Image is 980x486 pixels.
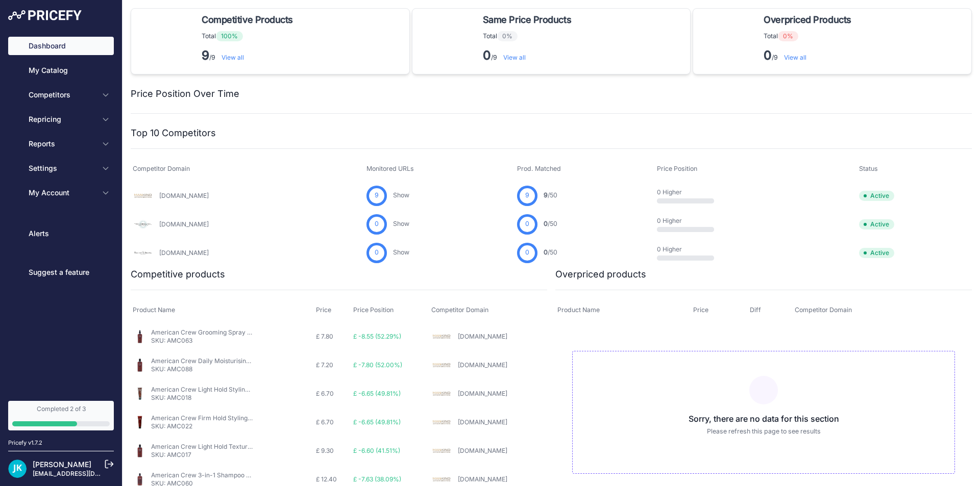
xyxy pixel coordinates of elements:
p: /9 [483,47,575,64]
span: Reports [29,139,95,149]
button: Competitors [8,86,114,104]
span: Diff [750,306,761,314]
a: [DOMAIN_NAME] [458,475,507,483]
a: View all [784,54,806,61]
p: SKU: AMC088 [151,365,253,373]
span: 0% [497,31,518,41]
button: Repricing [8,110,114,129]
p: SKU: AMC017 [151,451,253,459]
a: American Crew Light Hold Styling Gel 250ml [151,386,280,393]
span: Competitor Domain [133,165,190,172]
a: [EMAIL_ADDRESS][DOMAIN_NAME] [33,470,139,477]
span: Price Position [657,165,697,172]
span: £ 9.30 [316,447,334,454]
a: [DOMAIN_NAME] [159,249,209,257]
span: Product Name [557,306,600,314]
strong: 9 [202,48,209,63]
span: £ -8.55 (52.29%) [353,332,401,340]
span: Active [859,191,894,201]
span: Competitor Domain [795,306,852,314]
span: £ -6.60 (41.51%) [353,447,400,454]
span: Repricing [29,114,95,124]
span: £ -7.80 (52.00%) [353,361,402,369]
a: Completed 2 of 3 [8,401,114,430]
span: Active [859,248,894,258]
a: American Crew Grooming Spray 250ml [151,328,265,336]
span: 0 [525,219,529,229]
h3: Sorry, there are no data for this section [581,413,946,425]
div: Pricefy v1.7.2 [8,439,42,447]
a: [DOMAIN_NAME] [159,192,209,199]
span: Competitors [29,90,95,100]
a: [DOMAIN_NAME] [458,447,507,454]
span: £ 7.80 [316,332,333,340]
a: Dashboard [8,37,114,55]
p: /9 [764,47,855,64]
a: American Crew Daily Moisturising Shampoo 450ml [151,357,299,365]
span: Status [859,165,878,172]
strong: 0 [483,48,491,63]
span: Price [316,306,331,314]
a: 0/50 [544,248,557,256]
span: Settings [29,163,95,173]
a: 9/50 [544,191,557,199]
a: [DOMAIN_NAME] [458,332,507,340]
a: American Crew Light Hold Texture Lotion 250ml [151,443,290,450]
span: Prod. Matched [517,165,561,172]
span: 0 [544,220,548,227]
span: Same Price Products [483,13,571,27]
a: 0/50 [544,220,557,227]
span: 9 [375,191,379,200]
p: SKU: AMC022 [151,422,253,430]
span: 0 [544,248,548,256]
span: My Account [29,188,95,198]
span: Competitor Domain [431,306,488,314]
span: 0% [778,31,798,41]
a: Show [393,191,409,199]
h2: Competitive products [131,267,225,282]
button: Settings [8,159,114,177]
p: /9 [202,47,297,64]
h2: Price Position Over Time [131,87,239,101]
button: My Account [8,184,114,202]
a: [DOMAIN_NAME] [458,418,507,426]
span: 0 [375,219,379,229]
span: £ 12.40 [316,475,337,483]
span: £ 7.20 [316,361,333,369]
a: My Catalog [8,61,114,80]
a: [PERSON_NAME] [33,460,91,469]
p: Please refresh this page to see results [581,427,946,437]
span: Price Position [353,306,394,314]
span: Price [693,306,708,314]
a: Show [393,220,409,227]
p: Total [202,31,297,41]
a: Alerts [8,224,114,243]
span: 9 [544,191,548,199]
p: 0 Higher [657,217,722,225]
span: Monitored URLs [366,165,414,172]
span: 0 [375,248,379,258]
p: 0 Higher [657,188,722,196]
a: [DOMAIN_NAME] [159,220,209,228]
a: View all [222,54,244,61]
strong: 0 [764,48,772,63]
nav: Sidebar [8,37,114,389]
p: Total [483,31,575,41]
a: View all [503,54,526,61]
span: 9 [525,191,529,200]
p: 0 Higher [657,245,722,253]
a: [DOMAIN_NAME] [458,390,507,397]
span: £ -6.65 (49.81%) [353,418,401,426]
span: Overpriced Products [764,13,851,27]
span: Competitive Products [202,13,293,27]
span: £ -7.63 (38.09%) [353,475,401,483]
p: SKU: AMC018 [151,394,253,402]
h2: Top 10 Competitors [131,126,216,140]
a: [DOMAIN_NAME] [458,361,507,369]
a: Show [393,248,409,256]
span: £ 6.70 [316,418,334,426]
span: £ 6.70 [316,390,334,397]
h2: Overpriced products [555,267,646,282]
button: Reports [8,135,114,153]
p: SKU: AMC063 [151,337,253,345]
